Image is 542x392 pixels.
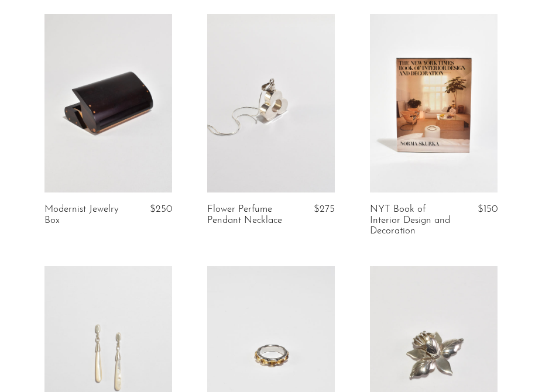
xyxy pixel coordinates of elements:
[314,204,335,214] span: $275
[370,204,452,236] a: NYT Book of Interior Design and Decoration
[150,204,172,214] span: $250
[478,204,498,214] span: $150
[44,204,126,226] a: Modernist Jewelry Box
[207,204,289,226] a: Flower Perfume Pendant Necklace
